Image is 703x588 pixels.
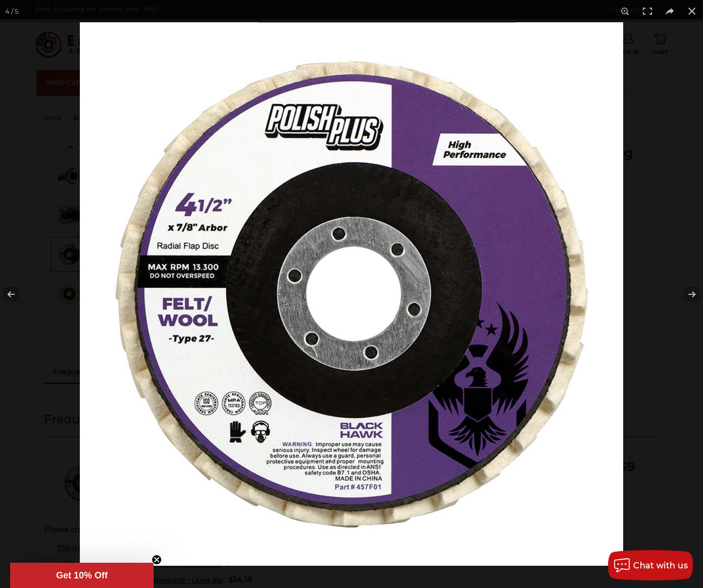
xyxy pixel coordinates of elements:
button: Close teaser [152,555,162,565]
img: 4.5_Inch_Polishing_Flap_Disc_-_Front__90654.1573077269.JPG [80,22,623,566]
button: Chat with us [608,550,693,580]
span: Chat with us [633,561,688,570]
div: Get 10% OffClose teaser [10,563,154,588]
button: Next (arrow right) [668,269,703,320]
span: Get 10% Off [56,570,108,580]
